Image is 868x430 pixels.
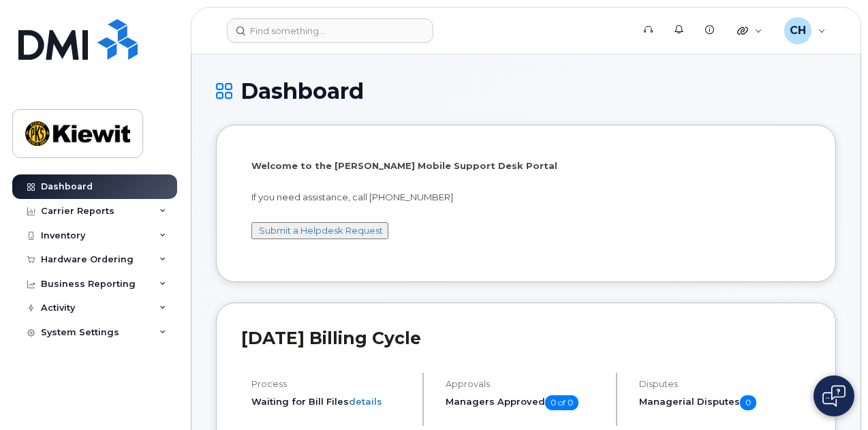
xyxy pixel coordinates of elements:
h4: Approvals [446,379,605,389]
h5: Managers Approved [446,395,605,410]
button: Submit a Helpdesk Request [251,222,388,239]
span: 0 of 0 [545,395,578,410]
a: Submit a Helpdesk Request [259,225,383,236]
img: Open chat [822,385,846,407]
p: Welcome to the [PERSON_NAME] Mobile Support Desk Portal [251,159,801,172]
p: If you need assistance, call [PHONE_NUMBER] [251,191,801,204]
h4: Disputes [639,379,811,389]
a: details [349,396,382,407]
li: Waiting for Bill Files [251,395,411,408]
h2: [DATE] Billing Cycle [241,328,811,348]
h1: Dashboard [216,79,836,103]
h5: Managerial Disputes [639,395,811,410]
h4: Process [251,379,411,389]
span: 0 [740,395,756,410]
